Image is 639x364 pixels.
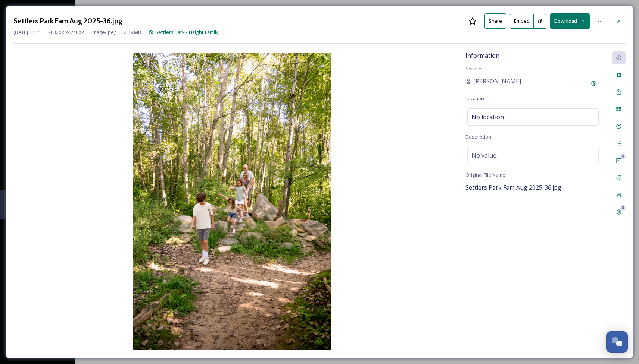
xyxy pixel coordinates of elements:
span: [DATE] 14:15 [13,29,41,36]
img: Settlers%20Park%20Fam%20Aug%202025-36.jpg [13,53,450,350]
span: image/jpeg [91,29,116,36]
span: No value. [471,151,498,160]
span: Settlers Park Fam Aug 2025-36.jpg [465,183,561,192]
span: Description [465,133,491,140]
span: Source [465,65,481,72]
button: Download [550,13,590,29]
button: Open Chat [606,331,628,353]
button: Share [484,13,506,29]
span: [PERSON_NAME] [473,77,521,86]
span: Location [465,95,484,102]
div: 0 [620,205,626,211]
div: 0 [620,154,626,159]
span: 2.49 MB [124,29,141,36]
h3: Settlers Park Fam Aug 2025-36.jpg [13,16,122,26]
span: Original File Name [465,171,505,178]
span: No location [471,113,504,121]
span: 2832 px x 4240 px [48,29,84,36]
span: Settlers Park - Haight Family [155,29,219,35]
button: Embed [510,14,534,29]
span: Information [465,51,499,60]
